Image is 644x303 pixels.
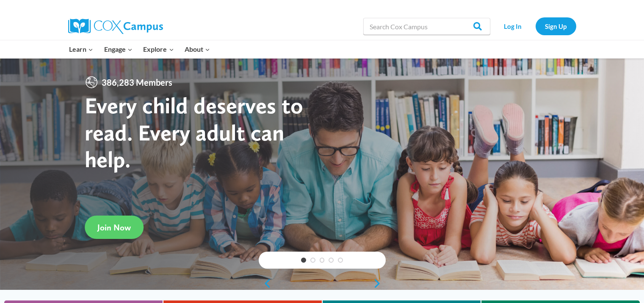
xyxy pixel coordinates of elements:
input: Search Cox Campus [363,18,490,35]
img: Cox Campus [68,19,163,34]
nav: Primary Navigation [64,40,216,58]
a: 5 [338,258,343,263]
a: 1 [301,258,306,263]
strong: Every child deserves to read. Every adult can help. [85,92,303,173]
span: Explore [143,44,174,55]
span: Join Now [97,222,131,233]
a: previous [259,278,271,289]
span: About [185,44,210,55]
a: Join Now [85,216,144,239]
a: next [373,278,386,289]
span: Engage [104,44,133,55]
a: Log In [495,17,531,35]
a: 3 [320,258,325,263]
a: 2 [310,258,315,263]
span: Learn [69,44,93,55]
span: 386,283 Members [98,76,176,89]
div: content slider buttons [259,275,386,292]
a: Sign Up [536,17,576,35]
nav: Secondary Navigation [495,17,576,35]
a: 4 [329,258,334,263]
